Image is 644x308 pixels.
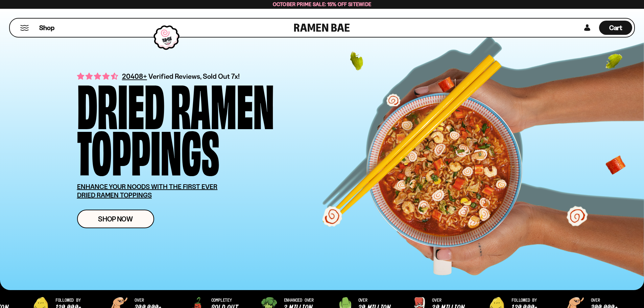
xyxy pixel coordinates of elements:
[98,215,133,222] span: Shop Now
[77,80,165,126] div: Dried
[273,1,372,7] span: October Prime Sale: 15% off Sitewide
[609,24,622,32] span: Cart
[77,210,154,228] a: Shop Now
[77,183,218,199] u: ENHANCE YOUR NOODS WITH THE FIRST EVER DRIED RAMEN TOPPINGS
[599,19,632,37] div: Cart
[39,21,54,35] a: Shop
[39,23,54,32] span: Shop
[171,80,274,126] div: Ramen
[77,126,219,172] div: Toppings
[20,25,29,31] button: Mobile Menu Trigger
